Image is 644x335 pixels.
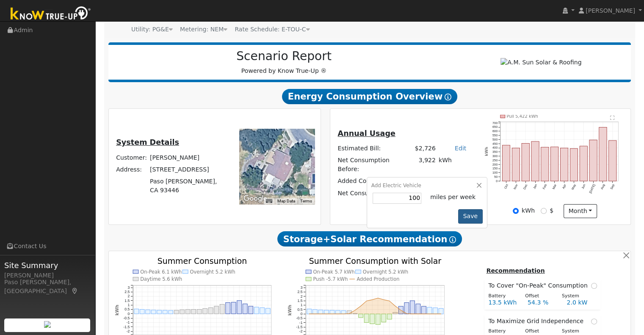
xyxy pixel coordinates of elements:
text: -1 [126,321,130,325]
rect: onclick="" [134,309,138,314]
span: To Maximize Grid Independence [488,317,587,326]
text: Jan [532,183,538,190]
a: Terms (opens in new tab) [300,199,312,203]
text: 2 [301,294,303,299]
circle: onclick="" [360,305,361,307]
rect: onclick="" [318,310,323,314]
text: -2 [126,329,130,333]
text: kWh [114,305,119,316]
text: 1.5 [298,299,303,303]
text: 1 [127,303,130,307]
label: $ [550,206,553,215]
rect: onclick="" [541,147,549,181]
td: kWh [437,155,476,175]
text: 700 [492,121,498,125]
text: Summer Consumption [157,256,247,266]
div: Powered by Know True-Up ® [113,49,456,75]
circle: onclick="" [343,313,344,314]
circle: onclick="" [314,313,315,314]
circle: onclick="" [377,297,379,299]
text: 0.5 [298,307,303,312]
rect: onclick="" [330,310,334,314]
span: Site Summary [4,260,91,271]
text: Overnight 5.2 kWh [363,269,408,275]
td: 3,922 [413,155,437,175]
text: Sep [610,183,616,190]
span: [PERSON_NAME] [586,7,635,14]
rect: onclick="" [163,310,167,314]
rect: onclick="" [151,310,156,314]
u: Annual Usage [337,129,395,138]
rect: onclick="" [364,314,369,322]
rect: onclick="" [609,141,616,181]
text: 650 [492,125,498,129]
circle: onclick="" [417,313,419,314]
text: -0.5 [296,316,303,320]
text: Summer Consumption with Solar [309,256,441,266]
div: Battery [484,293,521,300]
rect: onclick="" [214,306,219,314]
rect: onclick="" [185,310,190,314]
rect: onclick="" [174,310,179,314]
img: Google [241,193,269,204]
circle: onclick="" [366,300,367,302]
text: 1.5 [124,299,130,303]
text: Dec [522,183,528,190]
text: May [571,183,577,191]
circle: onclick="" [383,299,384,300]
rect: onclick="" [580,146,587,181]
text: 1 [301,303,303,307]
text: -2 [299,329,303,333]
text: 3 [127,285,130,290]
rect: onclick="" [421,306,426,314]
rect: onclick="" [359,314,363,317]
text: On-Peak 6.1 kWh [140,269,182,275]
button: Map Data [277,198,295,204]
td: Estimated Bill: [336,142,413,154]
div: [PERSON_NAME] [4,271,91,280]
button: Keyboard shortcuts [266,198,272,204]
circle: onclick="" [354,310,356,311]
text: 0.5 [124,307,130,312]
text: 2 [127,294,130,299]
td: [STREET_ADDRESS] [149,163,228,175]
circle: onclick="" [440,313,442,314]
text: 500 [492,138,498,141]
rect: onclick="" [502,145,510,181]
rect: onclick="" [439,308,443,314]
text: Jun [581,183,586,190]
rect: onclick="" [599,127,607,181]
rect: onclick="" [531,141,539,181]
div: Utility: PG&E [131,25,173,34]
td: Paso [PERSON_NAME], CA 93446 [149,175,228,196]
div: Offset [521,328,558,335]
rect: onclick="" [416,304,420,314]
text: 450 [492,142,498,146]
img: retrieve [44,321,51,328]
rect: onclick="" [376,314,380,324]
rect: onclick="" [208,308,213,314]
div: 13.5 kWh [484,298,523,307]
text: 600 [492,129,498,133]
circle: onclick="" [332,313,333,314]
rect: onclick="" [589,140,597,181]
rect: onclick="" [243,304,247,314]
text: kWh [287,305,292,316]
input: kWh [513,208,519,214]
text: [DATE] [589,183,596,194]
text: Aug [600,183,606,190]
circle: onclick="" [326,313,327,314]
text: 550 [492,133,498,137]
td: 1,500 [413,175,437,188]
text: -1.5 [123,325,130,329]
circle: onclick="" [348,313,350,314]
td: Added Consumption: [336,175,413,188]
rect: onclick="" [398,306,403,314]
rect: onclick="" [313,310,318,314]
a: Edit [455,145,466,152]
rect: onclick="" [353,313,357,314]
rect: onclick="" [254,307,259,314]
text: Nov [513,183,519,190]
rect: onclick="" [427,307,432,314]
button: month [564,204,597,219]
